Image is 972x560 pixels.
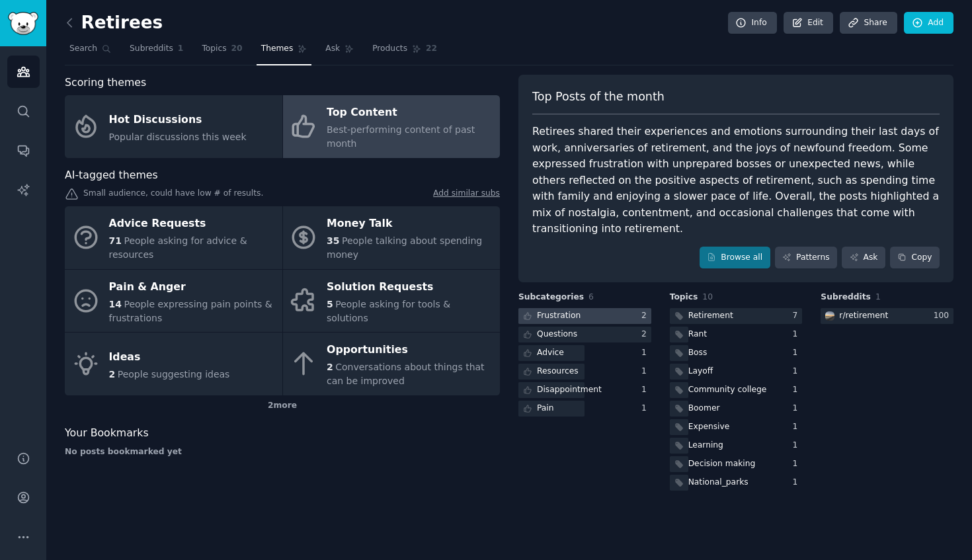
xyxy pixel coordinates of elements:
div: Community college [688,384,767,396]
div: 1 [793,477,803,489]
a: Search [65,38,116,65]
span: 20 [231,43,243,55]
div: 1 [793,440,803,452]
span: 2 [327,362,333,372]
div: 1 [793,384,803,396]
span: Products [372,43,407,55]
a: Info [728,12,777,34]
a: Products22 [368,38,442,65]
div: 1 [793,366,803,378]
div: Learning [688,440,723,452]
a: Topics20 [197,38,247,65]
a: Advice Requests71People asking for advice & resources [65,206,282,269]
a: Browse all [700,247,770,269]
a: Edit [784,12,833,34]
a: Add similar subs [433,188,500,202]
span: People talking about spending money [327,235,482,260]
span: Scoring themes [65,75,146,91]
div: No posts bookmarked yet [65,446,500,458]
div: Expensive [688,421,730,433]
span: People asking for advice & resources [109,235,247,260]
div: Solution Requests [327,276,493,298]
div: Retirement [688,310,733,322]
div: 1 [793,329,803,340]
a: Layoff1 [670,364,803,380]
div: Small audience, could have low # of results. [65,188,500,202]
div: 1 [641,347,651,359]
span: 5 [327,299,333,309]
a: Hot DiscussionsPopular discussions this week [65,95,282,158]
span: 10 [702,292,713,301]
div: Questions [537,329,577,340]
div: Boomer [688,403,720,415]
div: r/ retirement [839,310,888,322]
div: 1 [641,403,651,415]
a: Decision making1 [670,456,803,473]
a: Ideas2People suggesting ideas [65,333,282,395]
a: Learning1 [670,438,803,454]
div: Retirees shared their experiences and emotions surrounding their last days of work, anniversaries... [532,124,940,237]
div: Pain [537,403,554,415]
span: Top Posts of the month [532,89,665,105]
a: Share [840,12,897,34]
span: 6 [588,292,594,301]
a: Frustration2 [518,308,651,325]
a: Subreddits1 [125,38,188,65]
div: Money Talk [327,214,493,235]
a: Rant1 [670,327,803,343]
span: Your Bookmarks [65,425,149,442]
div: Rant [688,329,707,340]
div: 1 [641,384,651,396]
div: Disappointment [537,384,602,396]
a: Resources1 [518,364,651,380]
div: 2 more [65,395,500,417]
div: Opportunities [327,340,493,361]
a: Solution Requests5People asking for tools & solutions [283,270,501,333]
span: Themes [261,43,294,55]
span: People expressing pain points & frustrations [109,299,272,323]
div: 2 [641,329,651,340]
div: Resources [537,366,579,378]
h2: Retirees [65,13,163,34]
a: Ask [321,38,358,65]
div: National_parks [688,477,749,489]
span: People asking for tools & solutions [327,299,450,323]
a: Top ContentBest-performing content of past month [283,95,501,158]
div: 1 [793,421,803,433]
a: Add [904,12,953,34]
div: Pain & Anger [109,276,276,298]
span: Best-performing content of past month [327,124,475,149]
a: Advice1 [518,345,651,362]
span: Subreddits [130,43,173,55]
span: Subcategories [518,292,584,303]
span: Topics [670,292,698,303]
span: 1 [875,292,881,301]
div: Advice [537,347,564,359]
a: Pain & Anger14People expressing pain points & frustrations [65,270,282,333]
span: AI-tagged themes [65,167,158,184]
a: Expensive1 [670,419,803,436]
div: Frustration [537,310,581,322]
div: Advice Requests [109,214,276,235]
span: 1 [178,43,184,55]
a: Opportunities2Conversations about things that can be improved [283,333,501,395]
div: 1 [641,366,651,378]
div: 1 [793,347,803,359]
span: 35 [327,235,339,246]
div: Layoff [688,366,713,378]
img: GummySearch logo [8,12,38,35]
a: Disappointment1 [518,382,651,399]
a: Community college1 [670,382,803,399]
img: retirement [825,311,834,321]
span: 14 [109,299,122,309]
a: Pain1 [518,401,651,417]
span: Ask [325,43,340,55]
span: Topics [202,43,226,55]
span: Conversations about things that can be improved [327,362,485,386]
div: Hot Discussions [109,109,247,130]
span: Popular discussions this week [109,132,247,142]
a: Patterns [775,247,837,269]
span: 2 [109,369,116,380]
a: retirementr/retirement100 [821,308,953,325]
span: Search [69,43,97,55]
